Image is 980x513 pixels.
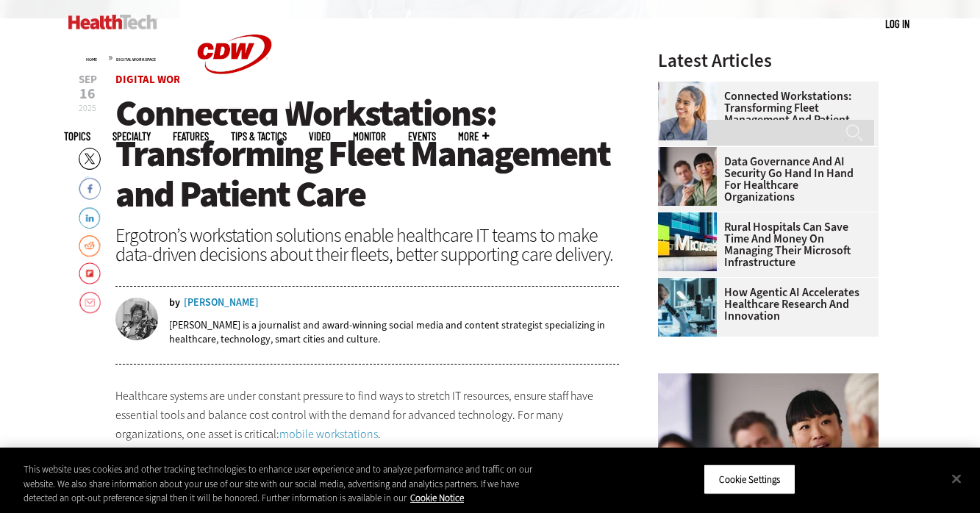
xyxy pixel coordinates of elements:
[309,131,331,142] a: Video
[658,212,717,271] img: Microsoft building
[658,156,870,203] a: Data Governance and AI Security Go Hand in Hand for Healthcare Organizations
[231,131,287,142] a: Tips & Tactics
[353,131,386,142] a: MonITor
[115,226,620,264] div: Ergotron’s workstation solutions enable healthcare IT teams to make data-driven decisions about t...
[658,147,717,206] img: woman discusses data governance
[179,97,290,112] a: CDW
[885,16,909,32] div: User menu
[940,462,973,495] button: Close
[658,278,724,290] a: scientist looks through microscope in lab
[68,15,157,29] img: Home
[169,298,180,308] span: by
[658,147,724,159] a: woman discusses data governance
[279,426,378,442] a: mobile workstations
[115,387,620,443] p: Healthcare systems are under constant pressure to find ways to stretch IT resources, ensure staff...
[408,131,436,142] a: Events
[115,298,158,340] img: Donna Marbury
[24,462,539,506] div: This website uses cookies and other tracking technologies to enhance user experience and to analy...
[458,131,489,142] span: More
[885,17,909,30] a: Log in
[658,278,717,337] img: scientist looks through microscope in lab
[115,89,610,218] span: Connected Workstations: Transforming Fleet Management and Patient Care
[410,492,464,504] a: More information about your privacy
[173,131,209,142] a: Features
[169,318,620,346] p: [PERSON_NAME] is a journalist and award-winning social media and content strategist specializing ...
[658,221,870,268] a: Rural Hospitals Can Save Time and Money on Managing Their Microsoft Infrastructure
[112,131,151,142] span: Specialty
[704,464,795,495] button: Cookie Settings
[64,131,90,142] span: Topics
[658,287,870,322] a: How Agentic AI Accelerates Healthcare Research and Innovation
[184,298,259,308] a: [PERSON_NAME]
[658,212,724,224] a: Microsoft building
